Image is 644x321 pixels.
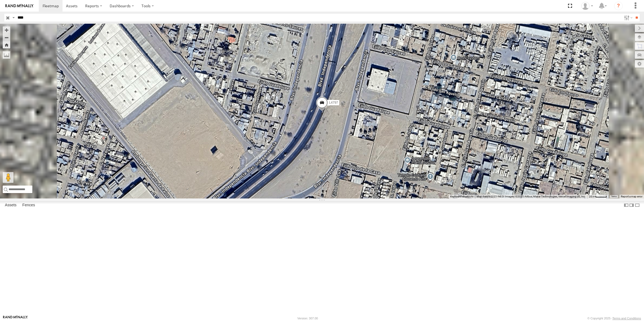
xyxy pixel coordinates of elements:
[11,14,16,22] label: Search Query
[612,317,641,320] a: Terms and Conditions
[3,51,10,59] label: Measure
[589,195,595,198] span: 20 m
[614,2,623,10] i: ?
[611,196,617,198] a: Terms (opens in new tab)
[587,195,608,198] button: Map Scale: 20 m per 39 pixels
[621,195,642,198] a: Report a map error
[20,201,38,209] label: Fences
[635,60,644,68] label: Map Settings
[3,26,10,34] button: Zoom in
[2,201,19,209] label: Assets
[5,4,33,8] img: rand-logo.svg
[329,101,338,104] span: L4797
[579,2,595,10] div: Roberto Garcia
[3,172,13,183] button: Drag Pegman onto the map to open Street View
[635,201,640,209] label: Hide Summary Table
[629,201,634,209] label: Dock Summary Table to the Right
[624,201,629,209] label: Dock Summary Table to the Left
[297,317,318,320] div: Version: 307.00
[477,195,586,198] span: Map data ©2025 INEGI Imagery ©2025 Airbus, Maxar Technologies, Vexcel Imaging US, Inc.
[622,14,633,22] label: Search Filter Options
[3,41,10,48] button: Zoom Home
[587,317,641,320] div: © Copyright 2025 -
[450,195,473,198] button: Keyboard shortcuts
[3,316,28,321] a: Visit our Website
[3,34,10,41] button: Zoom out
